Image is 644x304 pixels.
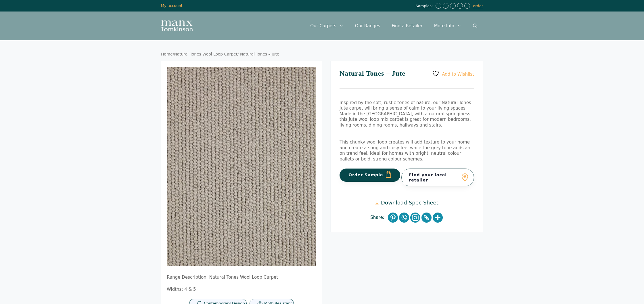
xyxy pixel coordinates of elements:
[442,71,474,77] span: Add to Wishlist
[304,17,349,35] a: Our Carpets
[340,139,470,162] span: This chunky wool loop creates will add texture to your home and create a snug and cosy feel while...
[161,20,193,31] img: Manx Tomkinson
[415,4,434,9] span: Samples:
[161,3,183,8] a: My account
[349,17,386,35] a: Our Ranges
[340,169,400,182] button: Order Sample
[388,213,398,223] a: Pinterest
[399,213,409,223] a: Whatsapp
[167,275,316,280] p: Range Description: Natural Tones Wool Loop Carpet
[433,213,443,223] a: More
[340,117,471,128] span: his Jute wool loop mix carpet is great for modern bedrooms, living rooms, dining rooms, hallways ...
[370,215,387,221] span: Share:
[167,287,316,292] p: Widths: 4 & 5
[174,52,237,56] a: Natural Tones Wool Loop Carpet
[340,100,471,122] span: Inspired by the soft, rustic tones of nature, our Natural Tones Jute carpet will bring a sense of...
[473,4,483,8] a: order
[428,17,467,35] a: More Info
[421,213,432,223] a: Copy Link
[375,199,438,206] a: Download Spec Sheet
[161,52,173,56] a: Home
[304,17,483,35] nav: Primary
[340,70,474,89] h1: Natural Tones – Jute
[401,169,474,186] a: Find your local retailer
[410,213,420,223] a: Instagram
[161,52,483,57] nav: Breadcrumb
[432,70,474,77] a: Add to Wishlist
[467,17,483,35] a: Open Search Bar
[386,17,428,35] a: Find a Retailer
[167,67,316,266] img: Natural Tones Jute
